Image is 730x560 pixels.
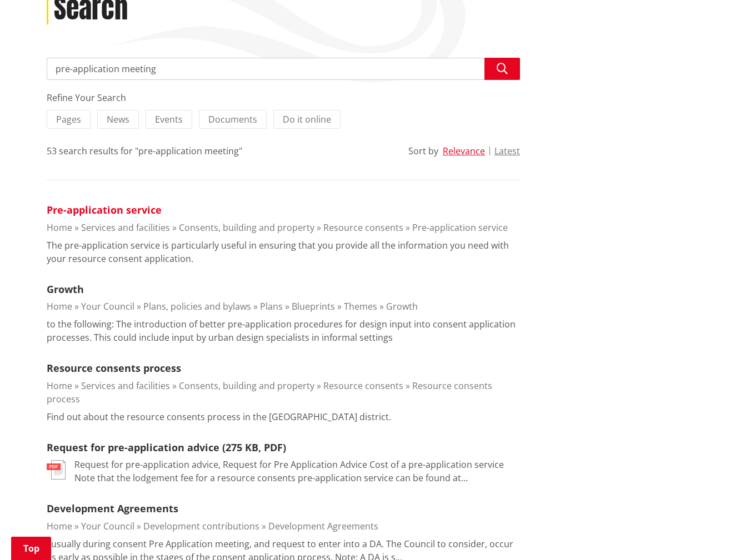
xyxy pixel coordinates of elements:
[323,380,403,392] a: Resource consents
[47,520,72,532] a: Home
[47,91,520,104] div: Refine Your Search
[81,300,134,312] a: Your Council
[47,203,162,216] a: Pre-application service
[208,113,257,125] span: Documents
[260,300,283,312] a: Plans
[81,221,170,234] a: Services and facilities
[494,146,520,156] button: Latest
[47,144,242,158] div: 53 search results for "pre-application meeting"
[47,441,286,454] a: Request for pre-application advice (275 KB, PDF)
[283,113,331,125] span: Do it online
[412,221,508,234] a: Pre-application service
[179,380,314,392] a: Consents, building and property
[292,300,335,312] a: Blueprints
[155,113,183,125] span: Events
[344,300,377,312] a: Themes
[443,146,485,156] button: Relevance
[107,113,129,125] span: News
[81,380,170,392] a: Services and facilities
[47,317,520,344] p: to the following: The introduction of better pre-application procedures for design input into con...
[47,282,84,296] a: Growth
[408,144,438,158] div: Sort by
[11,537,51,560] a: Top
[81,520,134,532] a: Your Council
[47,460,66,480] img: document-pdf.svg
[47,502,178,515] a: Development Agreements
[74,458,520,485] p: Request for pre-application advice, Request for Pre Application Advice Cost of a pre-application ...
[268,520,378,532] a: Development Agreements
[47,380,492,405] a: Resource consents process
[47,239,520,265] p: The pre-application service is particularly useful in ensuring that you provide all the informati...
[47,410,391,423] p: Find out about the resource consents process in the [GEOGRAPHIC_DATA] district.
[679,513,719,553] iframe: Messenger Launcher
[47,361,181,375] a: Resource consents process
[47,380,72,392] a: Home
[47,58,520,80] input: Search input
[179,221,314,234] a: Consents, building and property
[143,300,251,312] a: Plans, policies and bylaws
[323,221,403,234] a: Resource consents
[47,300,72,312] a: Home
[386,300,418,312] a: Growth
[47,221,72,234] a: Home
[56,113,81,125] span: Pages
[143,520,259,532] a: Development contributions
